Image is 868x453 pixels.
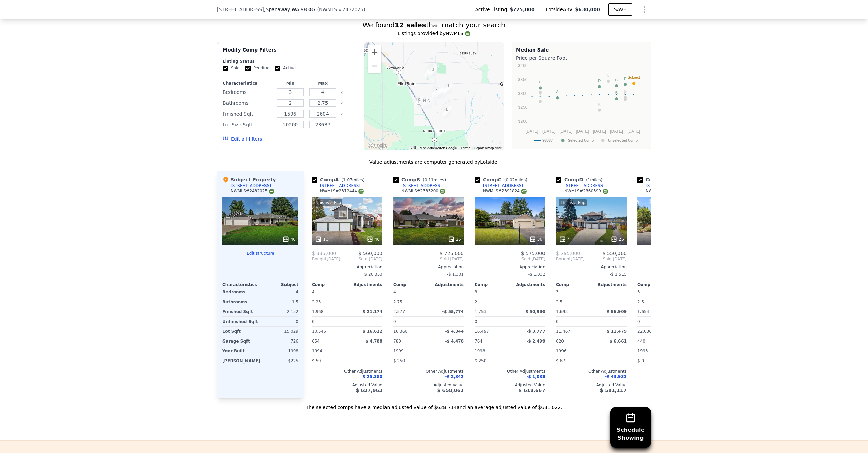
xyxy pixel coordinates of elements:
[510,6,535,13] span: $725,000
[429,282,464,287] div: Adjustments
[516,46,647,53] div: Median Sale
[516,63,647,147] svg: A chart.
[556,319,559,324] span: 0
[275,66,280,71] input: Active
[511,346,545,356] div: -
[401,183,442,188] div: [STREET_ADDRESS]
[347,282,382,287] div: Adjustments
[223,59,351,64] div: Listing Status
[511,287,545,297] div: -
[349,346,382,356] div: -
[556,264,627,270] div: Appreciation
[627,129,640,134] text: [DATE]
[521,189,527,194] img: NWMLS Logo
[262,336,298,346] div: 726
[501,178,530,182] span: ( miles)
[264,6,316,13] span: , Spanaway
[223,66,228,71] input: Sold
[598,79,601,83] text: D
[315,199,342,206] div: This is a Flip
[637,256,708,262] span: Sold [DATE]
[282,236,296,243] div: 40
[637,3,651,16] button: Show Options
[637,270,708,279] div: -
[593,346,627,356] div: -
[320,188,364,194] div: NWMLS # 2312444
[366,339,382,344] span: $ 4,788
[217,6,264,13] span: [STREET_ADDRESS]
[430,287,464,297] div: -
[556,346,590,356] div: 1996
[340,124,343,126] button: Clear
[231,183,271,188] div: [STREET_ADDRESS]
[223,120,273,129] div: Lot Size Sqft
[222,346,259,356] div: Year Built
[222,282,260,287] div: Characteristics
[223,81,273,86] div: Characteristics
[445,339,464,344] span: -$ 4,478
[393,329,408,334] span: 16,368
[637,183,686,188] a: [STREET_ADDRESS]
[465,31,470,36] img: NWMLS Logo
[564,183,605,188] div: [STREET_ADDRESS]
[349,287,382,297] div: -
[483,183,523,188] div: [STREET_ADDRESS]
[269,189,274,194] img: NWMLS Logo
[593,317,627,326] div: -
[415,96,423,108] div: 3319 242nd St E
[393,256,464,262] span: Sold [DATE]
[393,339,401,344] span: 780
[511,356,545,366] div: -
[349,297,382,307] div: -
[245,65,270,71] label: Pending
[542,129,555,134] text: [DATE]
[312,369,382,374] div: Other Adjustments
[393,176,449,183] div: Comp B
[262,287,298,297] div: 4
[556,251,580,256] span: $ 295,000
[356,388,382,393] span: $ 627,963
[425,98,432,109] div: 24213 41st Ave E
[411,146,416,149] button: Keyboard shortcuts
[593,297,627,307] div: -
[475,319,477,324] span: 0
[428,64,436,76] div: 21704 43rd Avenue Ct E
[222,317,259,326] div: Unfinished Sqft
[349,317,382,326] div: -
[600,388,627,393] span: $ 581,117
[222,176,276,183] div: Subject Property
[433,86,440,98] div: 4705 235th St E
[475,309,486,314] span: 1,753
[217,159,651,165] div: Value adjustments are computer generated by Lotside .
[556,329,570,334] span: 11,467
[312,176,367,183] div: Comp A
[315,236,328,243] div: 13
[395,21,426,29] strong: 12 sales
[475,297,509,307] div: 2
[610,129,623,134] text: [DATE]
[511,297,545,307] div: -
[393,358,405,363] span: $ 250
[556,358,565,363] span: $ 67
[222,307,259,316] div: Finished Sqft
[262,297,298,307] div: 1.5
[312,358,321,363] span: $ 59
[393,264,464,270] div: Appreciation
[591,282,627,287] div: Adjustments
[519,388,545,393] span: $ 618,667
[461,146,470,150] a: Terms (opens in new tab)
[317,6,366,13] div: ( )
[539,80,541,84] text: F
[393,183,442,188] a: [STREET_ADDRESS]
[518,77,528,82] text: $350
[358,189,364,194] img: NWMLS Logo
[593,129,606,134] text: [DATE]
[312,264,382,270] div: Appreciation
[445,83,452,94] div: 5611 231st Street Ct E
[312,319,315,324] span: 0
[222,287,259,297] div: Bedrooms
[440,189,445,194] img: NWMLS Logo
[556,256,571,262] span: Bought
[312,382,382,388] div: Adjusted Value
